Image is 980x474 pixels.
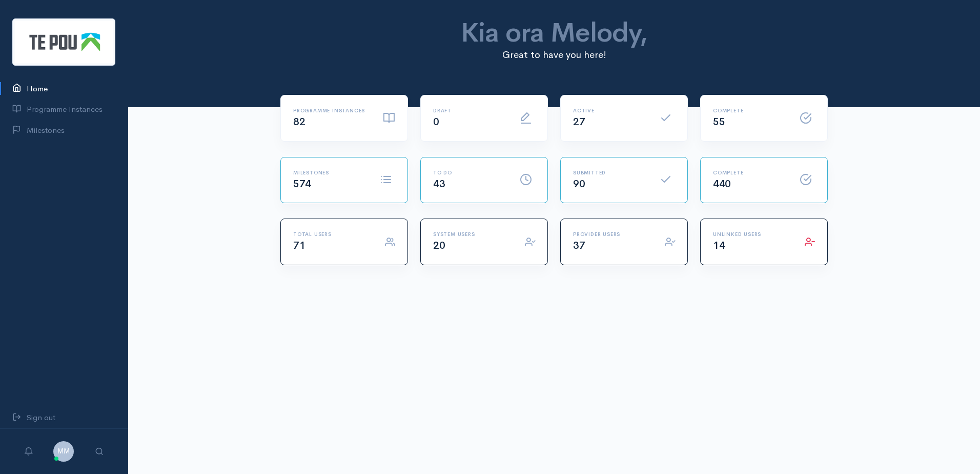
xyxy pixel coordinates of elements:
[433,239,445,252] span: 20
[293,239,305,252] span: 71
[713,231,792,237] h6: Unlinked Users
[53,441,74,462] span: MM
[12,18,115,66] img: Te Pou
[573,231,652,237] h6: Provider Users
[713,239,725,252] span: 14
[53,446,74,456] a: MM
[433,231,513,237] h6: System Users
[354,48,755,62] p: Great to have you here!
[573,239,585,252] span: 37
[293,231,373,237] h6: Total Users
[354,18,755,48] h1: Kia ora Melody,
